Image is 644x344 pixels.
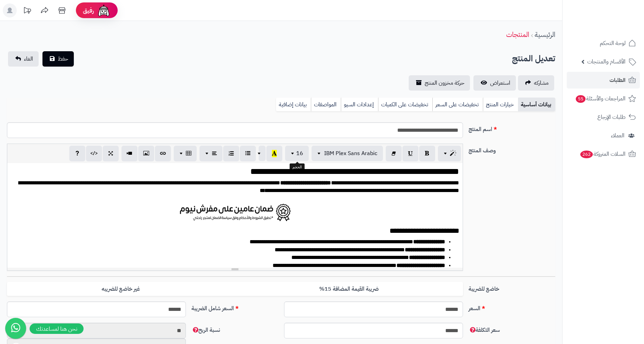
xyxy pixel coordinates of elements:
label: اسم المنتج [466,122,558,133]
a: المراجعات والأسئلة55 [567,90,640,107]
label: غير خاضع للضريبه [7,282,235,296]
span: سعر التكلفة [469,326,500,334]
a: تحديثات المنصة [18,3,36,19]
label: السعر شامل الضريبة [189,301,281,313]
span: IBM Plex Sans Arabic [324,149,377,158]
span: رفيق [83,6,94,15]
h2: تعديل المنتج [512,52,555,66]
button: IBM Plex Sans Arabic [312,146,383,161]
a: المنتجات [506,29,529,40]
span: 55 [576,95,586,103]
span: الغاء [24,55,33,63]
a: الرئيسية [535,29,555,40]
span: نسبة الربح [191,326,220,334]
a: تخفيضات على الكميات [378,98,432,112]
label: السعر [466,301,558,313]
span: الأقسام والمنتجات [587,57,626,67]
span: 16 [296,149,303,158]
span: المراجعات والأسئلة [575,94,626,104]
button: 16 [285,146,309,161]
label: ضريبة القيمة المضافة 15% [235,282,463,296]
a: السلات المتروكة262 [567,146,640,162]
span: حركة مخزون المنتج [425,79,464,87]
img: ai-face.png [97,3,111,17]
a: إعدادات السيو [341,98,378,112]
a: طلبات الإرجاع [567,109,640,125]
a: لوحة التحكم [567,35,640,52]
label: خاضع للضريبة [466,282,558,293]
a: بيانات أساسية [518,98,555,112]
span: مشاركه [534,79,549,87]
a: تخفيضات على السعر [432,98,483,112]
a: الطلبات [567,72,640,89]
a: الغاء [8,51,39,67]
span: لوحة التحكم [600,38,626,48]
img: logo-2.png [597,19,637,33]
a: بيانات إضافية [276,98,311,112]
span: استعراض [490,79,510,87]
a: خيارات المنتج [483,98,518,112]
a: المواصفات [311,98,341,112]
span: العملاء [611,131,625,140]
a: استعراض [473,75,516,91]
button: حفظ [42,51,74,67]
span: حفظ [58,55,68,63]
a: العملاء [567,127,640,144]
span: 262 [580,151,593,158]
span: الطلبات [610,75,626,85]
a: حركة مخزون المنتج [409,75,470,91]
div: الحجم [290,163,305,171]
span: السلات المتروكة [580,149,626,159]
span: طلبات الإرجاع [597,112,626,122]
label: وصف المنتج [466,144,558,155]
a: مشاركه [518,75,554,91]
